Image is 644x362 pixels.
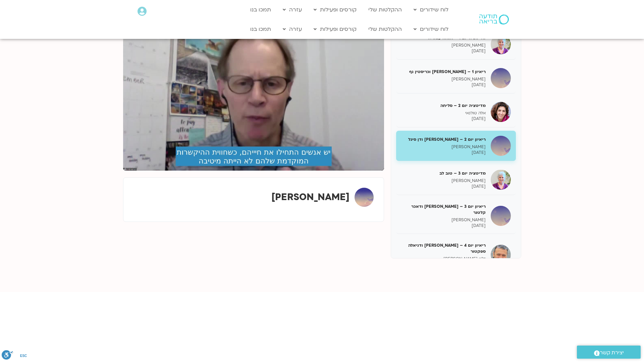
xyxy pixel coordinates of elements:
[365,23,405,36] a: ההקלטות שלי
[491,102,511,122] img: מדיטציה יום 2 – סליחה
[401,178,486,184] p: [PERSON_NAME]
[401,48,486,54] p: [DATE]
[401,43,486,48] p: [PERSON_NAME]
[401,242,486,254] h5: ריאיון יום 4 – [PERSON_NAME] ודניאלה ספקטור
[310,3,360,16] a: קורסים ופעילות
[600,348,624,357] span: יצירת קשר
[410,23,452,36] a: לוח שידורים
[271,191,350,203] strong: [PERSON_NAME]
[401,223,486,229] p: [DATE]
[279,3,305,16] a: עזרה
[247,3,274,16] a: תמכו בנו
[401,103,486,109] h5: מדיטציה יום 2 – סליחה
[355,188,374,207] img: טארה בראך
[401,69,486,75] h5: ריאיון 1 – [PERSON_NAME] וכריסטין נף
[401,110,486,116] p: אלה טולנאי
[577,346,641,359] a: יצירת קשר
[491,170,511,190] img: מדיטציה יום 3 – טוב לב
[401,203,486,216] h5: ריאיון יום 3 – [PERSON_NAME] ודאכר קלטנר
[247,23,274,36] a: תמכו בנו
[479,14,509,24] img: תודעה בריאה
[401,82,486,88] p: [DATE]
[401,150,486,156] p: [DATE]
[410,3,452,16] a: לוח שידורים
[491,136,511,156] img: ריאיון יום 2 – טארה בראך ודן סיגל
[401,170,486,176] h5: מדיטציה יום 3 – טוב לב
[491,206,511,226] img: ריאיון יום 3 – טארה בראך ודאכר קלטנר
[491,245,511,265] img: ריאיון יום 4 – אסף סטי אל-בר ודניאלה ספקטור
[401,136,486,142] h5: ריאיון יום 2 – [PERSON_NAME] ודן סיגל
[310,23,360,36] a: קורסים ופעילות
[401,144,486,150] p: [PERSON_NAME]
[365,3,405,16] a: ההקלטות שלי
[401,184,486,189] p: [DATE]
[401,217,486,223] p: [PERSON_NAME]
[279,23,305,36] a: עזרה
[401,256,486,262] p: ד"ר [PERSON_NAME]
[491,34,511,54] img: מדיטציה יום 1 – חמלה עצמית
[401,116,486,122] p: [DATE]
[491,68,511,88] img: ריאיון 1 – טארה בראך וכריסטין נף
[401,76,486,82] p: [PERSON_NAME]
